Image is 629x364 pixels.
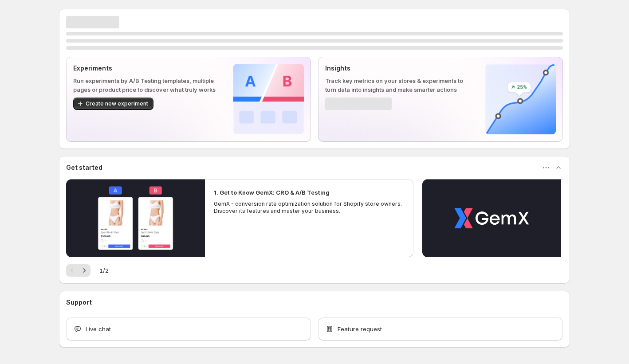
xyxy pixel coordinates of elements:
[325,76,471,94] p: Track key metrics on your stores & experiments to turn data into insights and make smarter actions
[485,64,556,134] img: Insights
[73,64,219,73] p: Experiments
[422,179,561,257] button: Play video
[66,298,92,307] h3: Support
[66,179,205,257] button: Play video
[86,325,111,333] span: Live chat
[214,188,330,197] h2: 1. Get to Know GemX: CRO & A/B Testing
[325,64,471,73] p: Insights
[78,264,90,277] button: Next
[73,76,219,94] p: Run experiments by A/B Testing templates, multiple pages or product price to discover what truly ...
[73,98,153,110] button: Create new experiment
[66,163,102,172] h3: Get started
[86,100,148,107] span: Create new experiment
[99,266,109,275] span: 1 / 2
[338,325,382,333] span: Feature request
[66,264,90,277] nav: Pagination
[214,200,405,215] p: GemX - conversion rate optimization solution for Shopify store owners. Discover its features and ...
[233,64,304,134] img: Experiments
